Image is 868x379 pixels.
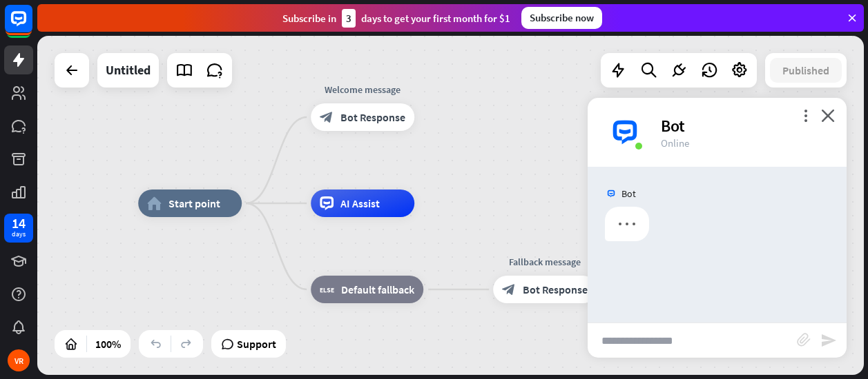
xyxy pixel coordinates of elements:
[300,83,425,96] div: Welcome message
[340,196,380,210] span: AI Assist
[91,333,125,355] div: 100%
[341,283,414,296] span: Default fallback
[797,333,811,347] i: block_attachment
[502,283,516,296] i: block_bot_response
[342,9,356,28] div: 3
[340,110,405,124] span: Bot Response
[237,333,276,355] span: Support
[821,109,835,122] i: close
[523,283,588,296] span: Bot Response
[320,110,334,124] i: block_bot_response
[8,349,30,371] div: VR
[521,7,602,29] div: Subscribe now
[770,58,842,83] button: Published
[147,196,162,210] i: home_2
[4,214,33,243] a: 14 days
[621,187,636,200] span: Bot
[483,255,607,269] div: Fallback message
[820,332,837,349] i: send
[12,229,26,239] div: days
[168,196,220,210] span: Start point
[282,9,510,28] div: Subscribe in days to get your first month for $1
[661,136,830,150] div: Online
[12,217,26,229] div: 14
[661,115,830,136] div: Bot
[320,283,334,296] i: block_fallback
[11,6,52,47] button: Open LiveChat chat widget
[799,109,812,122] i: more_vert
[106,53,151,88] div: Untitled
